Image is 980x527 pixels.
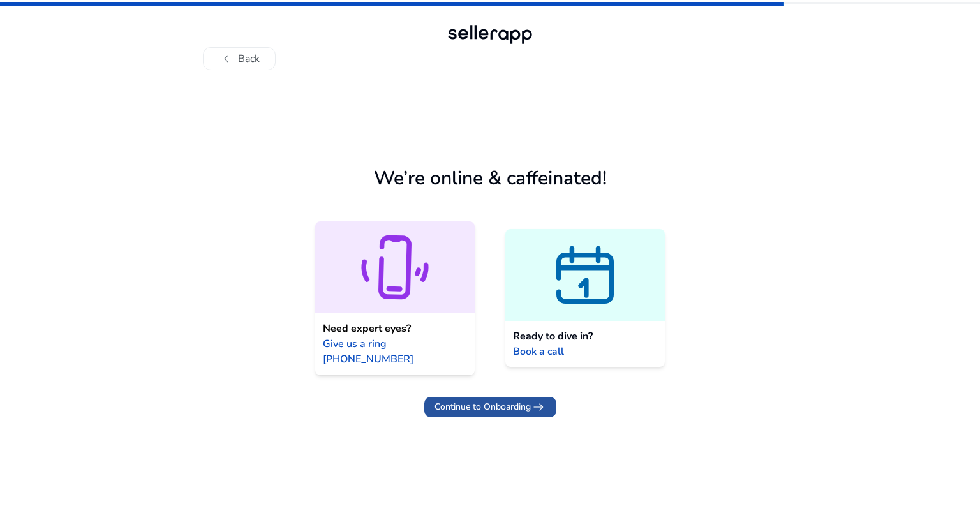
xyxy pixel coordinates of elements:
span: chevron_left [219,51,234,66]
span: Ready to dive in? [513,329,593,344]
span: arrow_right_alt [531,399,546,415]
h1: We’re online & caffeinated! [374,167,607,190]
button: Continue to Onboardingarrow_right_alt [424,397,556,417]
span: Give us a ring [PHONE_NUMBER] [323,336,467,367]
button: chevron_leftBack [203,47,276,70]
span: Book a call [513,344,564,359]
span: Need expert eyes? [323,321,411,336]
a: Need expert eyes?Give us a ring [PHONE_NUMBER] [315,221,475,375]
span: Continue to Onboarding [434,400,531,413]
